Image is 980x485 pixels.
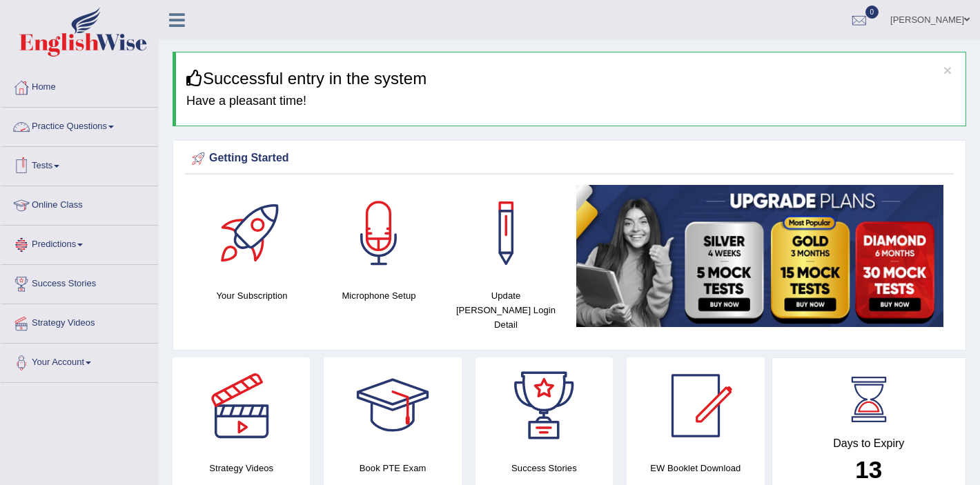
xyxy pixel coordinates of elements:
[186,70,955,88] h3: Successful entry in the system
[576,185,943,327] img: small5.jpg
[1,344,158,378] a: Your Account
[1,226,158,260] a: Predictions
[627,461,764,475] h4: EW Booklet Download
[787,437,951,450] h4: Days to Expiry
[1,108,158,142] a: Practice Questions
[1,186,158,221] a: Online Class
[476,461,613,475] h4: Success Stories
[1,304,158,339] a: Strategy Videos
[449,288,562,332] h4: Update [PERSON_NAME] Login Detail
[1,265,158,299] a: Success Stories
[322,288,435,303] h4: Microphone Setup
[188,148,950,169] div: Getting Started
[855,456,882,483] b: 13
[1,68,158,103] a: Home
[943,63,952,77] button: ×
[186,95,955,108] h4: Have a pleasant time!
[865,6,879,19] span: 0
[173,461,310,475] h4: Strategy Videos
[1,147,158,181] a: Tests
[195,288,308,303] h4: Your Subscription
[324,461,461,475] h4: Book PTE Exam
